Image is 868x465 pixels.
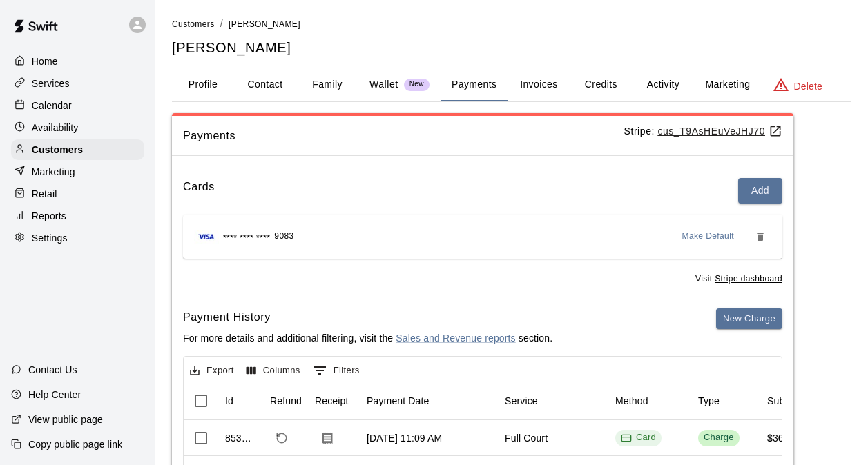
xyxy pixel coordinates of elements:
[715,274,782,284] a: Stripe dashboard
[11,73,144,94] a: Services
[498,382,608,420] div: Service
[309,359,363,382] button: Show filters
[570,68,632,101] button: Credits
[396,333,515,344] a: Sales and Revenue reports
[677,226,740,248] button: Make Default
[367,382,430,420] div: Payment Date
[32,77,70,90] p: Services
[11,161,144,182] a: Marketing
[760,382,829,420] div: Subtotal
[632,68,694,101] button: Activity
[315,382,349,420] div: Receipt
[172,17,851,32] nav: breadcrumb
[28,363,77,377] p: Contact Us
[11,139,144,160] a: Customers
[716,308,782,330] button: New Charge
[220,17,223,31] li: /
[225,431,256,445] div: 853059
[172,39,851,57] h5: [PERSON_NAME]
[621,431,656,444] div: Card
[172,68,851,101] div: basic tabs example
[183,178,215,204] h6: Cards
[32,165,75,179] p: Marketing
[172,18,215,29] a: Customers
[11,117,144,138] a: Availability
[183,308,552,326] h6: Payment History
[369,77,398,92] p: Wallet
[615,382,648,420] div: Method
[28,437,122,451] p: Copy public page link
[682,230,735,244] span: Make Default
[183,127,624,145] span: Payments
[11,184,144,204] a: Retail
[657,126,782,137] a: cus_T9AsHEuVeJHJ70
[28,413,103,426] p: View public page
[691,382,760,420] div: Type
[308,382,360,420] div: Receipt
[263,382,308,420] div: Refund
[225,382,233,420] div: Id
[183,331,552,345] p: For more details and additional filtering, visit the section.
[11,51,144,72] a: Home
[11,206,144,226] a: Reports
[32,187,57,201] p: Retail
[360,382,498,420] div: Payment Date
[441,68,508,101] button: Payments
[218,382,263,420] div: Id
[695,273,782,286] span: Visit
[172,68,234,101] button: Profile
[11,228,144,248] a: Settings
[624,124,782,139] p: Stripe:
[608,382,691,420] div: Method
[698,382,720,420] div: Type
[767,431,803,445] div: $360.00
[704,431,734,444] div: Charge
[270,426,293,450] span: Refund payment
[749,226,771,248] button: Remove
[194,230,219,244] img: Credit card brand logo
[32,231,68,245] p: Settings
[243,360,304,382] button: Select columns
[404,80,430,89] span: New
[234,68,296,101] button: Contact
[229,19,300,29] span: [PERSON_NAME]
[32,55,58,68] p: Home
[32,143,83,157] p: Customers
[32,99,72,112] p: Calendar
[32,121,79,135] p: Availability
[738,178,782,204] button: Add
[28,388,81,402] p: Help Center
[186,360,238,382] button: Export
[274,230,293,244] span: 9083
[508,68,570,101] button: Invoices
[32,209,66,223] p: Reports
[270,382,302,420] div: Refund
[367,431,442,445] div: Oct 3, 2025, 11:09 AM
[794,79,822,93] p: Delete
[505,382,538,420] div: Service
[767,382,804,420] div: Subtotal
[505,431,548,445] div: Full Court
[172,19,215,29] span: Customers
[11,95,144,116] a: Calendar
[694,68,761,101] button: Marketing
[296,68,358,101] button: Family
[315,426,340,451] button: Download Receipt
